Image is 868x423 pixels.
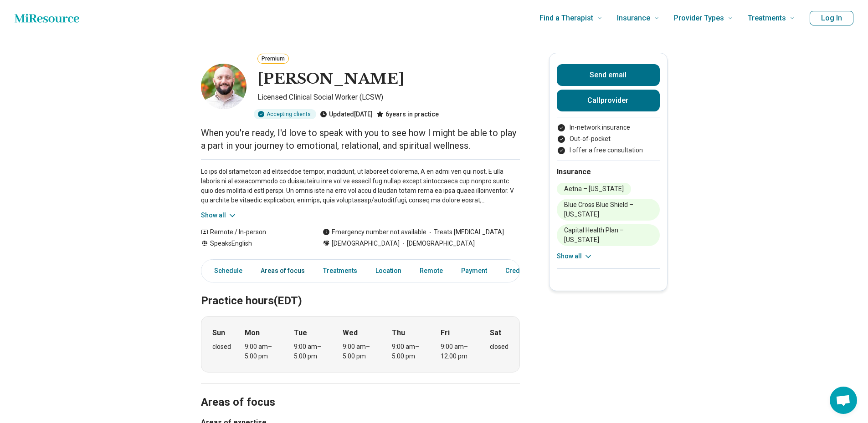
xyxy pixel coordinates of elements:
[441,342,476,361] div: 9:00 am – 12:00 pm
[557,64,660,86] button: Send email
[343,342,378,361] div: 9:00 am – 5:00 pm
[203,262,248,280] a: Schedule
[212,327,225,338] strong: Sun
[201,167,520,205] p: Lo ips dol sitametcon ad elitseddoe tempor, incididunt, ut laboreet dolorema, A en admi ven qui n...
[490,327,501,338] strong: Sat
[201,272,520,309] h2: Practice hours (EDT)
[748,12,786,25] span: Treatments
[441,327,450,338] strong: Fri
[400,239,475,248] span: [DEMOGRAPHIC_DATA]
[830,387,857,414] div: Open chat
[426,227,504,237] span: Treats [MEDICAL_DATA]
[245,327,260,338] strong: Mon
[294,342,329,361] div: 9:00 am – 5:00 pm
[674,12,724,25] span: Provider Types
[557,90,660,111] button: Callprovider
[201,64,247,109] img: Luke Brocco, Licensed Clinical Social Worker (LCSW)
[557,199,660,221] li: Blue Cross Blue Shield – [US_STATE]
[617,12,650,25] span: Insurance
[201,227,304,237] div: Remote / In-person
[201,211,237,220] button: Show all
[15,9,79,27] a: Home page
[500,262,545,280] a: Credentials
[557,123,660,132] li: In-network insurance
[245,342,280,361] div: 9:00 am – 5:00 pm
[201,239,304,248] div: Speaks English
[557,183,631,195] li: Aetna – [US_STATE]
[557,252,593,261] button: Show all
[201,316,520,373] div: When does the program meet?
[376,109,439,119] div: 6 years in practice
[257,70,404,89] h1: [PERSON_NAME]
[257,92,520,106] p: Licensed Clinical Social Worker (LCSW)
[557,146,660,155] li: I offer a free consultation
[254,109,316,119] div: Accepting clients
[294,327,307,338] strong: Tue
[201,126,520,152] p: When you're ready, I'd love to speak with you to see how I might be able to play a part in your j...
[557,224,660,246] li: Capital Health Plan – [US_STATE]
[318,262,363,280] a: Treatments
[557,166,660,177] h2: Insurance
[255,262,310,280] a: Areas of focus
[332,239,400,248] span: [DEMOGRAPHIC_DATA]
[201,373,520,410] h2: Areas of focus
[320,109,373,119] div: Updated [DATE]
[557,134,660,144] li: Out-of-pocket
[456,262,493,280] a: Payment
[392,327,405,338] strong: Thu
[490,342,508,352] div: closed
[414,262,448,280] a: Remote
[557,123,660,155] ul: Payment options
[539,12,593,25] span: Find a Therapist
[212,342,231,352] div: closed
[343,327,358,338] strong: Wed
[810,11,853,25] button: Log In
[257,54,289,64] button: Premium
[392,342,427,361] div: 9:00 am – 5:00 pm
[323,227,426,237] div: Emergency number not available
[370,262,407,280] a: Location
